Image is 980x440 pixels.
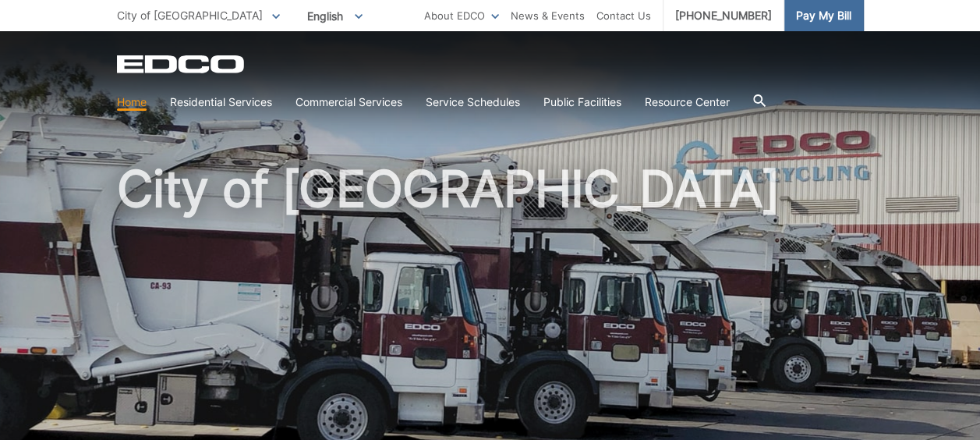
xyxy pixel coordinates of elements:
[645,94,730,111] a: Resource Center
[117,94,147,111] a: Home
[543,94,621,111] a: Public Facilities
[424,7,499,24] a: About EDCO
[295,94,402,111] a: Commercial Services
[295,3,374,29] span: English
[170,94,272,111] a: Residential Services
[426,94,520,111] a: Service Schedules
[117,55,246,73] a: EDCD logo. Return to the homepage.
[796,7,851,24] span: Pay My Bill
[596,7,651,24] a: Contact Us
[511,7,585,24] a: News & Events
[117,9,263,22] span: City of [GEOGRAPHIC_DATA]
